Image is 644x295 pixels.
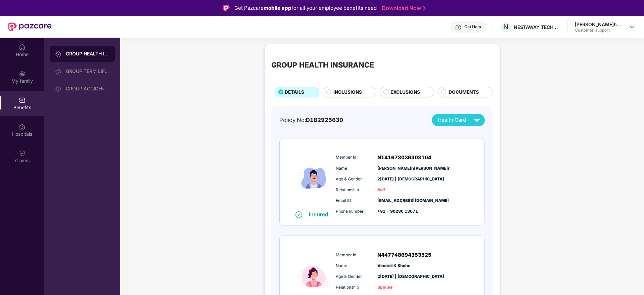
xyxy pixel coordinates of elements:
div: [PERSON_NAME]h[PERSON_NAME]r [575,21,622,28]
a: Download Now [382,5,424,12]
img: Stroke [423,5,426,12]
div: Get Pazcare for all your employee benefits need [234,4,377,12]
span: N [503,23,508,31]
div: NESTAWAY TECHNOLOGIES PRIVATE LIMITED [514,24,561,30]
img: svg+xml;base64,PHN2ZyBpZD0iSGVscC0zMngzMiIgeG1sbnM9Imh0dHA6Ly93d3cudzMub3JnLzIwMDAvc3ZnIiB3aWR0aD... [455,24,462,31]
strong: mobile app [264,5,291,11]
div: Customer_support [575,28,622,33]
img: New Pazcare Logo [8,23,52,31]
img: svg+xml;base64,PHN2ZyBpZD0iRHJvcGRvd24tMzJ4MzIiIHhtbG5zPSJodHRwOi8vd3d3LnczLm9yZy8yMDAwL3N2ZyIgd2... [629,24,635,30]
div: Get Help [464,24,481,30]
img: Logo [223,5,230,11]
